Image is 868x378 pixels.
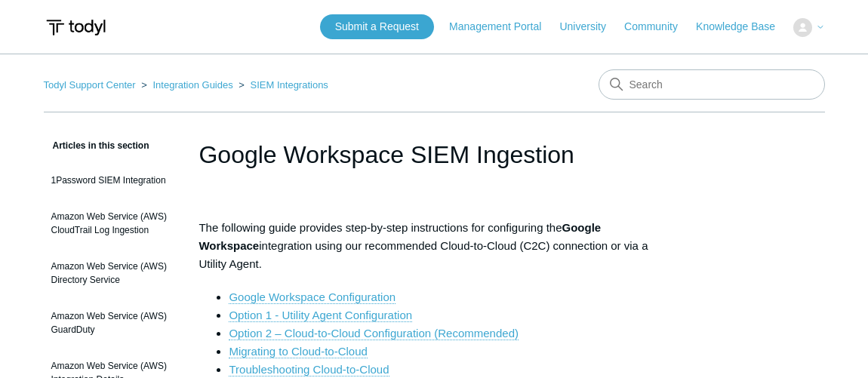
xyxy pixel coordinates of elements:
[44,79,139,91] li: Todyl Support Center
[624,19,693,35] a: Community
[44,202,177,244] a: Amazon Web Service (AWS) CloudTrail Log Ingestion
[44,140,149,151] span: Articles in this section
[138,79,235,91] li: Integration Guides
[229,327,519,340] a: Option 2 – Cloud-to-Cloud Configuration (Recommended)
[251,79,328,91] a: SIEM Integrations
[696,19,790,35] a: Knowledge Base
[235,79,328,91] li: SIEM Integrations
[229,309,412,322] a: Option 1 - Utility Agent Configuration
[229,345,367,358] a: Migrating to Cloud-to-Cloud
[44,252,177,294] a: Amazon Web Service (AWS) Directory Service
[44,79,136,91] a: Todyl Support Center
[599,69,825,100] input: Search
[199,137,669,173] h1: Google Workspace SIEM Ingestion
[229,290,396,304] a: Google Workspace Configuration
[152,79,232,91] a: Integration Guides
[559,19,620,35] a: University
[44,14,108,41] img: Todyl Support Center Help Center home page
[229,363,389,376] a: Troubleshooting Cloud-to-Cloud
[44,166,177,195] a: 1Password SIEM Integration
[199,221,648,270] span: The following guide provides step-by-step instructions for configuring the integration using our ...
[320,14,434,39] a: Submit a Request
[44,302,177,344] a: Amazon Web Service (AWS) GuardDuty
[449,19,556,35] a: Management Portal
